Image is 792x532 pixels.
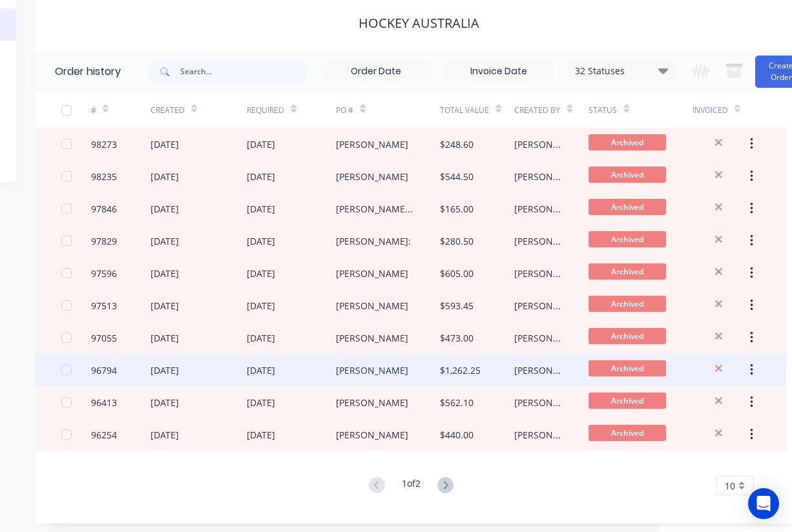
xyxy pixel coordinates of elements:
div: $593.45 [440,299,474,312]
div: $1,262.25 [440,363,481,377]
span: Archived [589,296,666,312]
div: [PERSON_NAME] [336,331,408,345]
span: Archived [589,425,666,441]
span: Archived [589,263,666,280]
span: 10 [725,479,735,493]
div: 98235 [91,170,117,183]
span: Archived [589,134,666,150]
div: Status [589,105,617,116]
div: Invoiced [693,105,728,116]
div: [DATE] [151,234,179,248]
div: [DATE] [151,331,179,345]
div: $440.00 [440,428,474,442]
div: $544.50 [440,170,474,183]
div: [PERSON_NAME] [514,138,563,151]
div: [DATE] [151,170,179,183]
div: [DATE] [247,138,275,151]
div: 98273 [91,138,117,151]
div: [DATE] [247,299,275,312]
div: [DATE] [247,396,275,409]
div: [PERSON_NAME] [514,267,563,280]
span: Archived [589,360,666,376]
div: [DATE] [247,363,275,377]
div: [PERSON_NAME] [514,363,563,377]
span: Archived [589,231,666,247]
div: 32 Statuses [567,64,676,78]
div: [DATE] [151,299,179,312]
div: [PERSON_NAME] [336,428,408,442]
span: Archived [589,328,666,344]
div: [DATE] [247,202,275,216]
div: # [91,92,151,128]
input: Search... [180,59,308,85]
div: $562.10 [440,396,474,409]
div: PO # [336,105,353,116]
div: Created By [514,92,589,128]
div: 96794 [91,363,117,377]
div: [PERSON_NAME] [336,299,408,312]
div: 97846 [91,202,117,216]
span: Archived [589,199,666,215]
div: [PERSON_NAME] [514,331,563,345]
div: [DATE] [151,428,179,442]
div: [PERSON_NAME]: [336,234,411,248]
div: Status [589,92,693,128]
div: Created [151,92,247,128]
div: 97596 [91,267,117,280]
div: [PERSON_NAME] name tag [336,202,414,216]
div: [DATE] [151,202,179,216]
div: [PERSON_NAME] [514,299,563,312]
div: [DATE] [151,267,179,280]
div: [DATE] [247,234,275,248]
div: Total Value [440,105,489,116]
div: [PERSON_NAME] [336,170,408,183]
div: [DATE] [247,331,275,345]
div: [DATE] [247,267,275,280]
div: Required [247,105,284,116]
div: $165.00 [440,202,474,216]
div: Total Value [440,92,514,128]
div: Hockey Australia [359,15,479,31]
div: [PERSON_NAME] [514,234,563,248]
div: Order history [55,64,121,79]
span: Archived [589,393,666,409]
div: [PERSON_NAME] [514,396,563,409]
div: 97513 [91,299,117,312]
input: Invoice Date [444,62,553,81]
div: Required [247,92,336,128]
div: Created By [514,105,560,116]
div: [PERSON_NAME] [336,138,408,151]
input: Order Date [322,62,430,81]
div: Open Intercom Messenger [748,488,779,519]
div: 1 of 2 [402,476,421,495]
div: [DATE] [247,428,275,442]
div: 97055 [91,331,117,345]
div: $248.60 [440,138,474,151]
div: [PERSON_NAME] [514,170,563,183]
div: 96254 [91,428,117,442]
div: 96413 [91,396,117,409]
div: 97829 [91,234,117,248]
div: Created [151,105,185,116]
div: PO # [336,92,440,128]
div: $605.00 [440,267,474,280]
div: [DATE] [151,396,179,409]
div: [PERSON_NAME] [514,428,563,442]
div: [DATE] [151,363,179,377]
div: [DATE] [247,170,275,183]
span: Archived [589,167,666,183]
div: [PERSON_NAME] [336,363,408,377]
div: [PERSON_NAME] [336,267,408,280]
div: [DATE] [151,138,179,151]
div: $473.00 [440,331,474,345]
div: $280.50 [440,234,474,248]
div: [PERSON_NAME] [514,202,563,216]
div: [PERSON_NAME] [336,396,408,409]
div: # [91,105,96,116]
div: Invoiced [693,92,752,128]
